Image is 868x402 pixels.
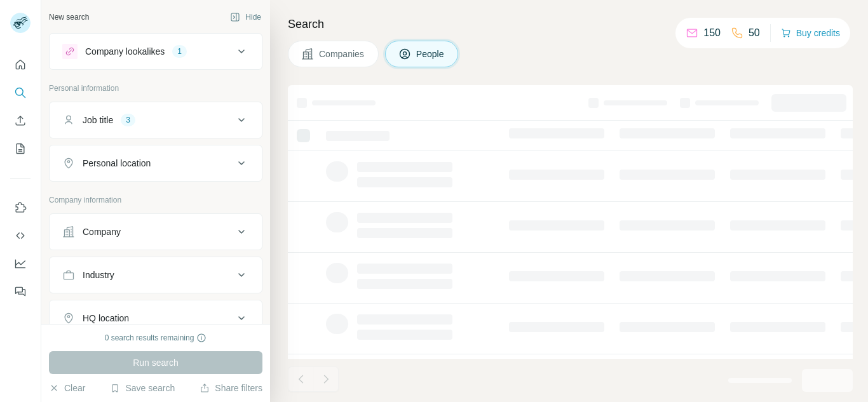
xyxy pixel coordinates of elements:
[105,332,207,344] div: 0 search results remaining
[49,382,85,394] button: Clear
[50,148,262,178] button: Personal location
[83,225,121,238] div: Company
[50,36,262,67] button: Company lookalikes1
[221,8,270,27] button: Hide
[50,303,262,333] button: HQ location
[10,109,31,132] button: Enrich CSV
[121,114,135,126] div: 3
[83,312,129,325] div: HQ location
[85,45,165,58] div: Company lookalikes
[83,269,114,281] div: Industry
[319,48,365,60] span: Companies
[10,81,31,104] button: Search
[10,224,31,247] button: Use Surfe API
[703,25,721,41] p: 150
[49,83,262,94] p: Personal information
[200,382,262,394] button: Share filters
[10,196,31,219] button: Use Surfe on LinkedIn
[49,11,89,23] div: New search
[50,217,262,247] button: Company
[288,15,853,33] h4: Search
[10,280,31,303] button: Feedback
[50,260,262,290] button: Industry
[749,25,760,41] p: 50
[110,382,175,394] button: Save search
[83,114,113,126] div: Job title
[83,157,151,170] div: Personal location
[172,46,187,57] div: 1
[781,24,840,42] button: Buy credits
[49,194,262,206] p: Company information
[416,48,445,60] span: People
[10,252,31,275] button: Dashboard
[10,137,31,160] button: My lists
[10,53,31,76] button: Quick start
[50,105,262,135] button: Job title3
